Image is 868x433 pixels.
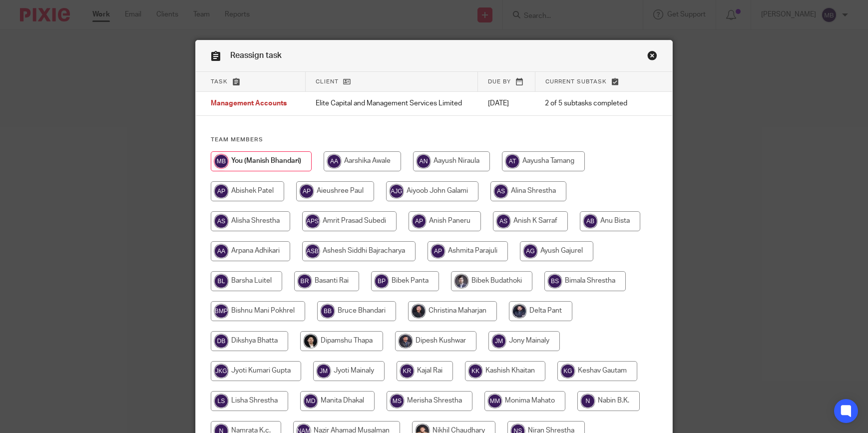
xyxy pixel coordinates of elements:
[535,92,641,116] td: 2 of 5 subtasks completed
[230,51,282,59] span: Reassign task
[647,50,657,64] a: Close this dialog window
[545,79,607,84] span: Current subtask
[488,79,511,84] span: Due by
[316,79,339,84] span: Client
[211,136,657,144] h4: Team members
[488,98,525,108] p: [DATE]
[211,100,287,107] span: Management Accounts
[211,79,228,84] span: Task
[316,98,468,108] p: Elite Capital and Management Services Limited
